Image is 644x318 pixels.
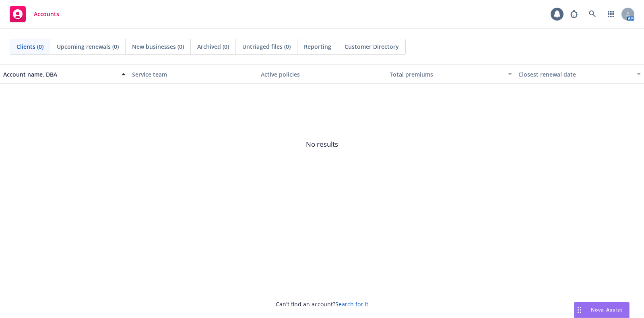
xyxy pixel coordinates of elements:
[518,70,632,79] div: Closest renewal date
[132,42,184,51] span: New businesses (0)
[242,42,291,51] span: Untriaged files (0)
[345,42,399,51] span: Customer Directory
[574,302,630,318] button: Nova Assist
[276,300,368,308] span: Can't find an account?
[390,70,503,79] div: Total premiums
[34,11,59,17] span: Accounts
[129,64,258,84] button: Service team
[3,70,117,79] div: Account name, DBA
[132,70,254,79] div: Service team
[258,64,386,84] button: Active policies
[261,70,383,79] div: Active policies
[584,6,601,22] a: Search
[57,42,119,51] span: Upcoming renewals (0)
[197,42,229,51] span: Archived (0)
[591,306,623,313] span: Nova Assist
[17,42,43,51] span: Clients (0)
[603,6,619,22] a: Switch app
[566,6,582,22] a: Report a Bug
[515,64,644,84] button: Closest renewal date
[335,300,368,308] a: Search for it
[386,64,515,84] button: Total premiums
[574,302,584,318] div: Drag to move
[6,3,62,25] a: Accounts
[304,42,331,51] span: Reporting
